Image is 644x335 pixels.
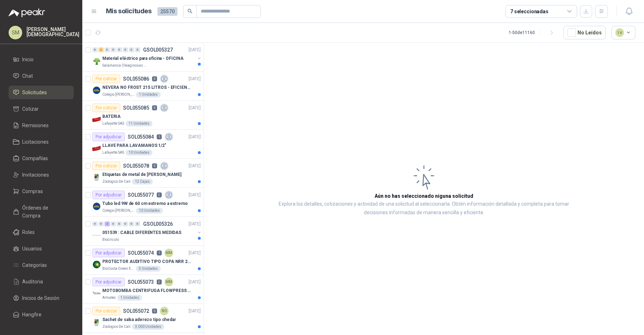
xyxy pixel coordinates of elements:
p: BATERIA [102,113,121,120]
span: Órdenes de Compra [22,204,67,220]
div: NO [160,307,169,315]
span: Compañías [22,154,48,162]
div: 0 [129,221,134,226]
div: 0 [123,47,128,52]
div: Por adjudicar [92,249,125,257]
a: Por adjudicarSOL0550772[DATE] Company LogoTubo led 9W de 60 cm extremo a extremoColegio [PERSON_N... [82,188,204,217]
p: 2 [157,192,162,197]
p: BioCosta Green Energy S.A.S [102,266,135,272]
p: [DATE] [189,76,201,82]
img: Company Logo [92,202,101,211]
p: Colegio [PERSON_NAME] [102,92,135,97]
div: 0 [117,221,122,226]
div: 0 [111,47,116,52]
p: PROTECTOR AUDITIVO TIPO COPA NRR 23dB [102,258,191,265]
p: SOL055085 [123,105,149,110]
div: 0 [111,221,116,226]
img: Logo peakr [9,9,45,17]
p: Lafayette SAS [102,150,124,155]
span: 25570 [157,7,177,16]
p: [DATE] [189,163,201,169]
div: Por cotizar [92,307,120,315]
p: Explora los detalles, cotizaciones y actividad de una solicitud al seleccionarla. Obtén informaci... [275,200,572,217]
div: 10 Unidades [136,208,163,214]
p: 051539 : CABLE DIFERENTES MEDIDAS [102,229,181,236]
div: SM [9,26,22,39]
img: Company Logo [92,260,101,269]
a: Chat [9,69,74,83]
div: Por adjudicar [92,191,125,199]
span: search [187,9,192,14]
a: Hangfire [9,308,74,321]
div: Por adjudicar [92,133,125,141]
p: LLAVE PARA LAVAMANOS 1/2" [102,142,166,149]
div: 3 [98,47,104,52]
div: 12 Cajas [132,179,153,185]
a: Cotizar [9,102,74,116]
div: 0 [117,47,122,52]
a: Licitaciones [9,135,74,149]
span: Compras [22,187,43,195]
p: Material eléctrico para oficina - OFICINA [102,55,184,62]
div: MM [165,249,173,257]
a: Roles [9,225,74,239]
p: SOL055074 [128,250,154,255]
span: Chat [22,72,33,80]
p: [DATE] [189,308,201,315]
span: Hangfire [22,311,42,319]
h3: Aún no has seleccionado niguna solicitud [375,192,473,200]
img: Company Logo [92,144,101,153]
a: Por adjudicarSOL0550741MM[DATE] Company LogoPROTECTOR AUDITIVO TIPO COPA NRR 23dBBioCosta Green E... [82,246,204,275]
div: 3.000 Unidades [132,324,164,330]
div: Por cotizar [92,75,120,83]
p: [DATE] [189,47,201,53]
span: Inicio [22,56,34,63]
div: Por cotizar [92,162,120,170]
div: 7 seleccionadas [510,8,548,15]
p: SOL055086 [123,76,149,81]
p: SOL055072 [123,308,149,314]
a: Compras [9,185,74,198]
p: Zoologico De Cali [102,324,131,330]
a: Inicios de Sesión [9,291,74,305]
p: Zoologico De Cali [102,179,131,185]
p: Sachet de salsa aderezo tipo chedar [102,316,176,323]
p: MOTOBOMBA CENTRIFUGA FLOWPRESS 1.5HP-220 [102,287,191,294]
p: Lafayette SAS [102,121,124,126]
p: [DATE] [189,105,201,111]
span: Cotizar [22,105,39,113]
p: 0 [152,163,157,168]
div: 0 [135,221,140,226]
a: Compañías [9,152,74,165]
a: Solicitudes [9,86,74,99]
p: SOL055077 [128,192,154,197]
span: Roles [22,228,35,236]
span: Licitaciones [22,138,49,146]
div: MM [165,278,173,286]
img: Company Logo [92,318,101,327]
a: Por cotizarSOL0550850[DATE] Company LogoBATERIALafayette SAS11 Unidades [82,101,204,130]
div: 0 [92,47,98,52]
img: Company Logo [92,231,101,240]
p: SOL055084 [128,134,154,139]
p: GSOL005326 [143,221,173,226]
a: Usuarios [9,242,74,255]
div: 5 Unidades [136,266,161,272]
div: 0 [129,47,134,52]
a: Invitaciones [9,168,74,182]
button: 14 [611,26,636,39]
span: Usuarios [22,245,42,253]
p: 0 [152,76,157,81]
a: 0 3 0 0 0 0 0 0 GSOL005327[DATE] Company LogoMaterial eléctrico para oficina - OFICINASalamanca O... [92,46,202,68]
div: Por cotizar [92,104,120,112]
a: 0 0 2 0 0 0 0 0 GSOL005326[DATE] Company Logo051539 : CABLE DIFERENTES MEDIDASBiocirculo [92,220,202,243]
div: 0 [104,47,110,52]
a: Inicio [9,53,74,66]
p: Tubo led 9W de 60 cm extremo a extremo [102,200,187,207]
div: 10 Unidades [126,150,152,155]
div: 1 Unidades [136,92,161,97]
p: [DATE] [189,192,201,198]
a: Por cotizarSOL0550720NO[DATE] Company LogoSachet de salsa aderezo tipo chedarZoologico De Cali3.0... [82,304,204,333]
div: 0 [123,221,128,226]
p: SOL055073 [128,279,154,284]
